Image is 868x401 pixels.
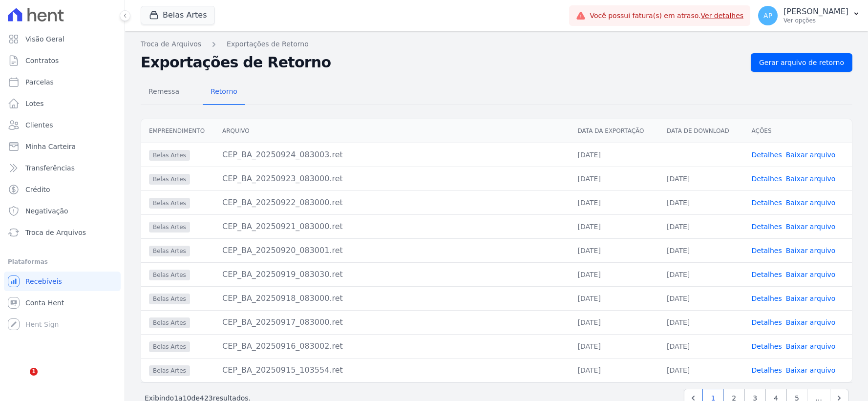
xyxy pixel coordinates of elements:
a: Baixar arquivo [786,295,836,302]
a: Exportações de Retorno [227,39,309,49]
a: Transferências [4,158,121,178]
a: Detalhes [752,223,782,231]
div: CEP_BA_20250917_083000.ret [222,317,562,328]
span: Belas Artes [149,294,190,304]
td: [DATE] [570,214,659,238]
td: [DATE] [570,143,659,167]
a: Baixar arquivo [786,342,836,350]
a: Crédito [4,180,121,199]
td: [DATE] [659,214,744,238]
h2: Exportações de Retorno [141,54,743,71]
div: CEP_BA_20250919_083030.ret [222,269,562,280]
span: Parcelas [25,77,54,87]
td: [DATE] [570,358,659,382]
button: Belas Artes [141,6,215,24]
nav: Tab selector [141,80,245,105]
span: Belas Artes [149,270,190,280]
a: Baixar arquivo [786,223,836,231]
a: Gerar arquivo de retorno [751,53,852,72]
td: [DATE] [659,334,744,358]
a: Detalhes [752,175,782,183]
a: Clientes [4,115,121,135]
a: Troca de Arquivos [4,223,121,242]
span: Crédito [25,185,50,194]
a: Troca de Arquivos [141,39,201,49]
span: Lotes [25,99,44,108]
td: [DATE] [570,262,659,286]
a: Detalhes [752,318,782,326]
p: Ver opções [783,17,848,24]
td: [DATE] [570,167,659,190]
a: Detalhes [752,151,782,159]
a: Negativação [4,201,121,221]
a: Retorno [203,80,245,105]
a: Detalhes [752,247,782,254]
span: Belas Artes [149,341,190,352]
span: Minha Carteira [25,142,76,151]
div: CEP_BA_20250918_083000.ret [222,293,562,304]
div: CEP_BA_20250920_083001.ret [222,245,562,256]
span: Troca de Arquivos [25,228,86,237]
a: Detalhes [752,199,782,207]
a: Baixar arquivo [786,318,836,326]
th: Ações [744,119,852,143]
span: Contratos [25,56,59,65]
span: Belas Artes [149,150,190,161]
span: Conta Hent [25,298,64,308]
div: CEP_BA_20250921_083000.ret [222,221,562,232]
td: [DATE] [570,310,659,334]
iframe: Intercom live chat [10,368,33,391]
a: Lotes [4,94,121,113]
span: Belas Artes [149,246,190,256]
th: Data de Download [659,119,744,143]
a: Parcelas [4,72,121,92]
span: Clientes [25,120,53,130]
span: Você possui fatura(s) em atraso. [590,11,743,21]
span: Negativação [25,206,68,216]
td: [DATE] [570,238,659,262]
span: Belas Artes [149,222,190,232]
td: [DATE] [659,310,744,334]
td: [DATE] [570,286,659,310]
button: AP [PERSON_NAME] Ver opções [750,2,868,29]
th: Data da Exportação [570,119,659,143]
td: [DATE] [570,190,659,214]
a: Baixar arquivo [786,247,836,254]
span: Visão Geral [25,34,64,44]
a: Minha Carteira [4,137,121,156]
span: Gerar arquivo de retorno [759,58,844,67]
td: [DATE] [659,238,744,262]
a: Recebíveis [4,272,121,291]
th: Arquivo [214,119,570,143]
div: CEP_BA_20250923_083000.ret [222,173,562,185]
td: [DATE] [659,358,744,382]
div: CEP_BA_20250922_083000.ret [222,197,562,209]
span: Recebíveis [25,276,62,286]
span: Transferências [25,163,75,173]
span: Belas Artes [149,174,190,185]
td: [DATE] [659,286,744,310]
td: [DATE] [570,334,659,358]
a: Detalhes [752,271,782,278]
span: Belas Artes [149,198,190,209]
div: CEP_BA_20250916_083002.ret [222,340,562,352]
span: Belas Artes [149,365,190,376]
span: Retorno [205,82,243,101]
span: AP [763,12,772,19]
a: Baixar arquivo [786,271,836,278]
a: Baixar arquivo [786,199,836,207]
span: Remessa [143,82,185,101]
a: Detalhes [752,366,782,374]
a: Baixar arquivo [786,175,836,183]
a: Conta Hent [4,293,121,313]
div: Plataformas [8,256,117,268]
td: [DATE] [659,167,744,190]
p: [PERSON_NAME] [783,7,848,17]
div: CEP_BA_20250915_103554.ret [222,364,562,376]
td: [DATE] [659,262,744,286]
div: CEP_BA_20250924_083003.ret [222,149,562,161]
td: [DATE] [659,190,744,214]
a: Baixar arquivo [786,366,836,374]
span: 1 [30,368,38,376]
a: Contratos [4,51,121,70]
